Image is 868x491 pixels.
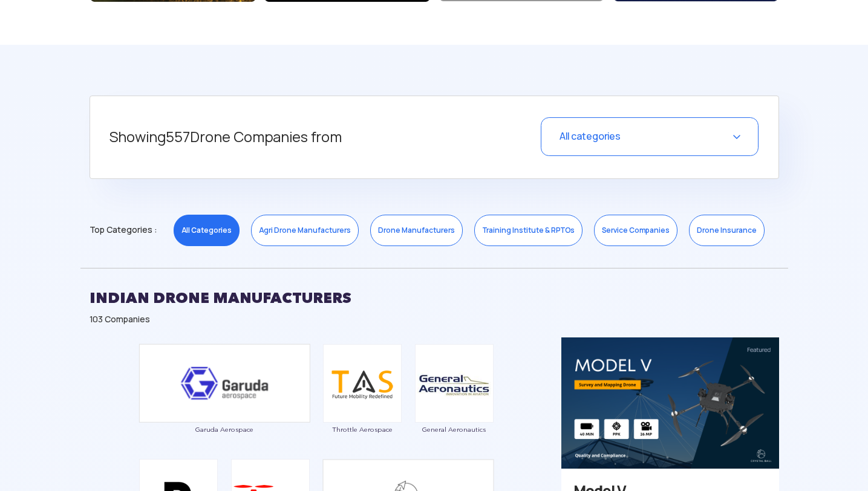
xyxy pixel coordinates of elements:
[474,215,582,246] a: Training Institute & RPTOs
[166,128,190,146] span: 557
[689,215,765,246] a: Drone Insurance
[90,220,157,239] span: Top Categories :
[560,130,621,143] span: All categories
[90,283,779,313] h2: INDIAN DRONE MANUFACTURERS
[139,343,310,423] img: ic_garuda_eco.png
[414,426,494,433] span: General Aeronautics
[322,426,402,433] span: Throttle Aerospace
[370,215,463,246] a: Drone Manufacturers
[174,215,240,246] a: All Categories
[415,344,494,423] img: ic_general.png
[323,344,402,423] img: ic_throttle.png
[139,426,310,433] span: Garuda Aerospace
[594,215,677,246] a: Service Companies
[251,215,359,246] a: Agri Drone Manufacturers
[139,377,310,433] a: Garuda Aerospace
[90,313,779,325] div: 103 Companies
[109,117,467,157] h5: Showing Drone Companies from
[414,377,494,432] a: General Aeronautics
[322,377,402,432] a: Throttle Aerospace
[561,337,779,469] img: bg_eco_crystal.png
